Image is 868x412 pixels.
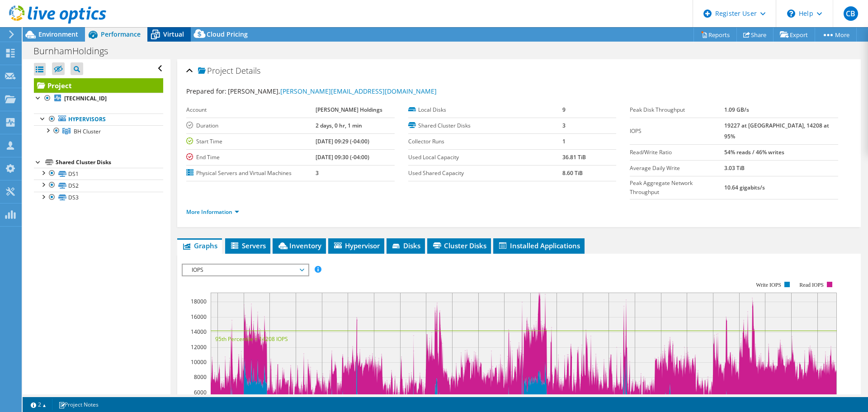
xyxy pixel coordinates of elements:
span: Hypervisor [333,241,380,250]
a: More Information [186,208,239,216]
span: Performance [101,30,141,38]
span: IOPS [187,265,303,275]
b: [PERSON_NAME] Holdings [316,106,382,114]
a: Share [736,28,774,42]
b: [TECHNICAL_ID] [64,95,107,102]
span: Inventory [277,241,321,250]
h1: BurnhamHoldings [29,46,122,56]
a: Project [34,78,163,93]
a: Project Notes [52,399,105,410]
span: Servers [230,241,266,250]
a: [TECHNICAL_ID] [34,93,163,104]
label: Peak Disk Throughput [630,105,724,114]
label: IOPS [630,127,724,136]
b: 3 [316,169,319,177]
a: DS3 [34,192,163,204]
a: Hypervisors [34,114,163,125]
b: 1 [562,137,566,145]
label: Physical Servers and Virtual Machines [186,169,316,178]
label: Shared Cluster Disks [408,121,562,130]
b: 10.64 gigabits/s [724,184,765,191]
label: Read/Write Ratio [630,148,724,157]
span: Virtual [163,30,184,38]
label: Average Daily Write [630,164,724,173]
a: DS1 [34,168,163,180]
text: 10000 [191,358,207,366]
b: [DATE] 09:29 (-04:00) [316,137,369,145]
span: Environment [38,30,78,38]
b: 54% reads / 46% writes [724,148,784,156]
div: Shared Cluster Disks [56,157,163,168]
span: Project [198,66,233,76]
b: 8.60 TiB [562,169,583,177]
text: 18000 [191,298,207,305]
a: [PERSON_NAME][EMAIL_ADDRESS][DOMAIN_NAME] [280,87,437,95]
text: 12000 [191,343,207,351]
a: More [815,28,857,42]
span: Installed Applications [498,241,580,250]
label: Start Time [186,137,316,146]
a: DS2 [34,180,163,191]
text: 16000 [191,313,207,321]
label: Peak Aggregate Network Throughput [630,179,724,197]
svg: \n [787,9,795,18]
label: Duration [186,121,316,130]
span: [PERSON_NAME], [228,87,437,95]
span: Cloud Pricing [207,30,248,38]
text: 14000 [191,328,207,336]
b: 1.09 GB/s [724,106,749,114]
b: 9 [562,106,566,114]
text: Read IOPS [800,282,824,288]
label: Used Shared Capacity [408,169,562,178]
a: BH Cluster [34,125,163,137]
label: Used Local Capacity [408,153,562,162]
span: Details [236,65,260,76]
b: 19227 at [GEOGRAPHIC_DATA], 14208 at 95% [724,122,829,140]
a: Export [773,28,815,42]
b: 3.03 TiB [724,164,745,172]
label: Prepared for: [186,87,226,95]
span: Disks [391,241,420,250]
a: Reports [693,28,737,42]
label: Local Disks [408,105,562,114]
b: [DATE] 09:30 (-04:00) [316,153,369,161]
label: End Time [186,153,316,162]
text: 8000 [194,373,207,381]
text: 6000 [194,388,207,396]
span: Cluster Disks [432,241,486,250]
b: 2 days, 0 hr, 1 min [316,122,362,129]
span: Graphs [182,241,217,250]
span: BH Cluster [74,128,101,135]
label: Account [186,105,316,114]
text: 95th Percentile = 14208 IOPS [215,335,288,343]
label: Collector Runs [408,137,562,146]
span: CB [844,6,858,21]
text: Write IOPS [756,282,781,288]
b: 3 [562,122,566,129]
b: 36.81 TiB [562,153,586,161]
a: 2 [24,399,52,410]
